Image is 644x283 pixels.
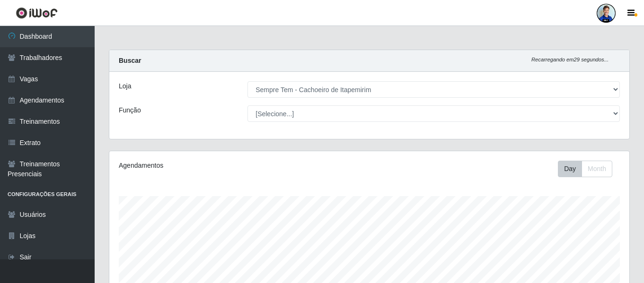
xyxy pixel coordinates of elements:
[582,161,612,177] button: Month
[119,105,141,115] label: Função
[119,57,141,64] strong: Buscar
[119,81,131,91] label: Loja
[558,161,620,177] div: Toolbar with button groups
[558,161,612,177] div: First group
[119,161,319,171] div: Agendamentos
[558,161,582,177] button: Day
[531,57,609,62] i: Recarregando em 29 segundos...
[16,7,58,19] img: CoreUI Logo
